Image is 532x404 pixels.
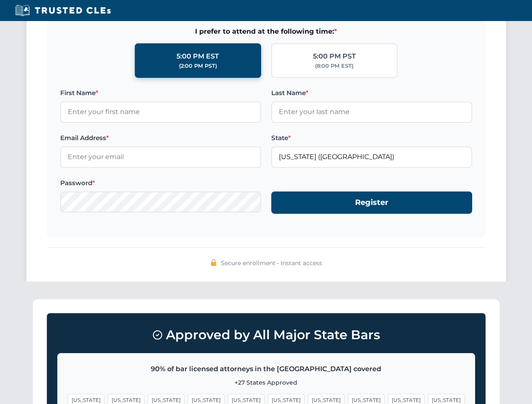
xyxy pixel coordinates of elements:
[57,324,475,346] h3: Approved by All Major State Bars
[60,26,472,37] span: I prefer to attend at the following time:
[271,133,472,143] label: State
[221,258,322,268] span: Secure enrollment • Instant access
[68,364,465,375] p: 90% of bar licensed attorneys in the [GEOGRAPHIC_DATA] covered
[60,133,261,143] label: Email Address
[271,191,472,214] button: Register
[313,51,356,62] div: 5:00 PM PST
[315,62,353,70] div: (8:00 PM EST)
[271,101,472,122] input: Enter your last name
[271,88,472,98] label: Last Name
[13,4,113,17] img: Trusted CLEs
[60,101,261,122] input: Enter your first name
[68,378,465,387] p: +27 States Approved
[179,62,217,70] div: (2:00 PM PST)
[60,88,261,98] label: First Name
[60,178,261,188] label: Password
[271,146,472,167] input: Florida (FL)
[210,259,217,266] img: 🔒
[60,146,261,167] input: Enter your email
[176,51,219,62] div: 5:00 PM EST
